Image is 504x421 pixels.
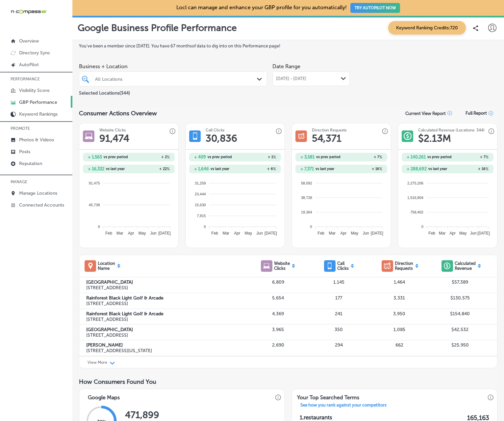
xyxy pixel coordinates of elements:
[79,378,156,385] span: How Consumers Found You
[351,231,359,236] tspan: May
[453,155,489,159] h2: + 7
[272,63,300,70] label: Date Range
[235,155,276,159] h2: + 1
[369,295,430,301] p: 3,331
[86,301,248,306] p: [STREET_ADDRESS]
[470,231,476,236] tspan: Jun
[248,327,308,332] p: 3,965
[79,88,130,96] p: Selected Locations ( 344 )
[204,225,206,229] tspan: 0
[234,231,240,236] tspan: Apr
[274,261,290,271] p: Website Clicks
[223,231,230,236] tspan: Mar
[195,181,206,185] tspan: 31,259
[86,317,248,322] p: [STREET_ADDRESS]
[19,137,54,143] p: Photos & Videos
[19,62,39,68] p: AutoPilot
[194,166,209,171] h2: + 1,646
[410,210,423,214] tspan: 758,402
[478,231,490,236] tspan: [DATE]
[300,154,315,159] h2: + 3,581
[418,132,451,144] h1: $ 2.13M
[19,50,50,56] p: Directory Sync
[430,279,490,285] p: $57,389
[86,279,248,285] label: [GEOGRAPHIC_DATA]
[195,192,206,196] tspan: 23,444
[212,231,218,236] tspan: Feb
[371,231,383,236] tspan: [DATE]
[19,190,57,196] p: Manage Locations
[341,167,382,171] h2: + 16
[350,3,400,13] button: TRY AUTOPILOT NOW
[395,261,413,271] p: Direction Requests
[292,389,365,403] h3: Your Top Searched Terms
[86,311,248,317] label: Rainforest Black Light Golf & Arcade
[98,261,115,271] p: Location Name
[195,203,206,207] tspan: 15,630
[197,214,206,218] tspan: 7,815
[295,403,392,409] a: See how you rank against your competitors
[430,295,490,301] p: $130,575
[248,311,308,317] p: 4,369
[150,231,157,236] tspan: Jun
[308,279,369,285] p: 1,145
[86,342,248,348] label: [PERSON_NAME]
[312,132,341,144] h1: 54,371
[318,231,325,236] tspan: Feb
[428,167,447,171] span: vs last year
[340,231,347,236] tspan: Apr
[106,167,125,171] span: vs last year
[421,225,423,229] tspan: 0
[86,327,248,332] label: [GEOGRAPHIC_DATA]
[301,196,312,200] tspan: 38,728
[19,202,64,208] p: Connected Accounts
[206,132,237,144] h1: 30,836
[125,409,178,420] h2: 471,899
[430,327,490,332] p: $42,532
[194,154,206,159] h2: + 409
[315,167,334,171] span: vs last year
[363,231,369,236] tspan: Jun
[316,155,340,159] span: vs prev period
[459,231,467,236] tspan: May
[130,155,170,159] h2: + 2
[86,285,248,291] p: [STREET_ADDRESS]
[342,155,382,159] h2: + 7
[427,155,452,159] span: vs prev period
[450,231,456,236] tspan: Apr
[245,231,252,236] tspan: May
[105,231,112,236] tspan: Feb
[308,327,369,332] p: 350
[273,155,276,159] span: %
[248,295,308,301] p: 5,654
[308,342,369,348] p: 294
[388,21,466,35] span: Keyword Ranking Credits: 720
[486,155,489,159] span: %
[273,167,276,171] span: %
[430,342,490,348] p: $25,950
[369,311,430,317] p: 3,950
[19,88,50,93] p: Visibility Score
[379,155,382,159] span: %
[19,38,39,44] p: Overview
[486,167,489,171] span: %
[104,155,128,159] span: vs prev period
[369,279,430,285] p: 1,464
[369,327,430,332] p: 1,085
[19,111,58,117] p: Keyword Rankings
[78,22,237,33] p: Google Business Profile Performance
[405,111,446,116] p: Current View Report
[276,76,306,81] span: [DATE] - [DATE]
[79,63,267,70] span: Business + Location
[88,166,104,171] h2: + 16,332
[116,231,123,236] tspan: Mar
[128,231,134,236] tspan: Apr
[300,166,314,171] h2: + 7,371
[248,279,308,285] p: 6,809
[312,128,346,132] h3: Direction Requests
[139,231,146,236] tspan: May
[79,110,157,117] span: Consumer Actions Overview
[19,149,30,154] p: Posts
[301,181,312,185] tspan: 58,092
[83,389,125,403] h3: Google Maps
